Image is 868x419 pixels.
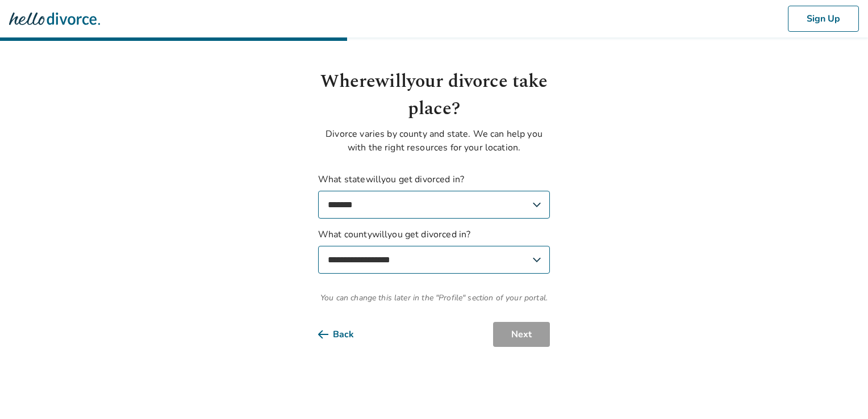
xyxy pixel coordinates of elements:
h1: Where will your divorce take place? [318,68,550,123]
button: Back [318,322,372,347]
button: Next [493,322,550,347]
span: You can change this later in the "Profile" section of your portal. [318,292,550,304]
select: What countywillyou get divorced in? [318,246,550,274]
iframe: Chat Widget [811,364,868,419]
label: What county will you get divorced in? [318,228,550,274]
p: Divorce varies by county and state. We can help you with the right resources for your location. [318,127,550,154]
button: Sign Up [788,6,859,32]
select: What statewillyou get divorced in? [318,191,550,219]
label: What state will you get divorced in? [318,173,550,219]
img: Hello Divorce Logo [9,7,100,30]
